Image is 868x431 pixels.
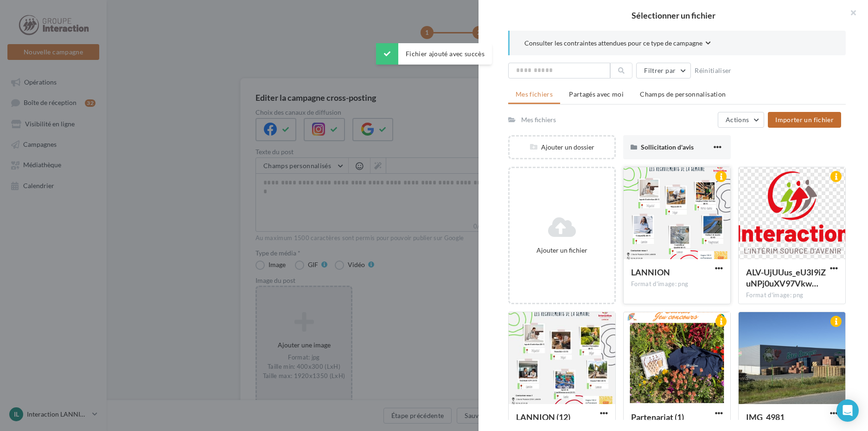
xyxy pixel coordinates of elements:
[836,399,859,422] div: Open Intercom Messenger
[775,116,834,124] span: Importer un fichier
[631,280,723,288] div: Format d'image: png
[631,267,670,277] span: LANNION
[641,143,694,151] span: Sollicitation d'avis
[513,246,611,255] div: Ajouter un fichier
[726,116,749,124] span: Actions
[718,112,764,128] button: Actions
[516,412,570,422] span: LANNION (12)
[691,65,735,76] button: Réinitialiser
[569,90,624,98] span: Partagés avec moi
[640,90,726,98] span: Champs de personnalisation
[636,63,691,78] button: Filtrer par
[631,412,684,422] span: Partenariat (1)
[746,291,838,300] div: Format d'image: png
[768,112,841,128] button: Importer un fichier
[746,412,785,422] span: IMG_4981
[521,115,556,124] div: Mes fichiers
[746,267,826,288] span: ALV-UjUUus_eU3I9iZuNPj0uXV97VkwRmfaqtdmeg7rsrgPbRZAo7W50
[524,38,711,50] button: Consulter les contraintes attendues pour ce type de campagne
[493,11,853,20] h2: Sélectionner un fichier
[376,43,492,65] div: Fichier ajouté avec succès
[516,90,553,98] span: Mes fichiers
[524,39,702,48] span: Consulter les contraintes attendues pour ce type de campagne
[510,143,614,152] div: Ajouter un dossier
